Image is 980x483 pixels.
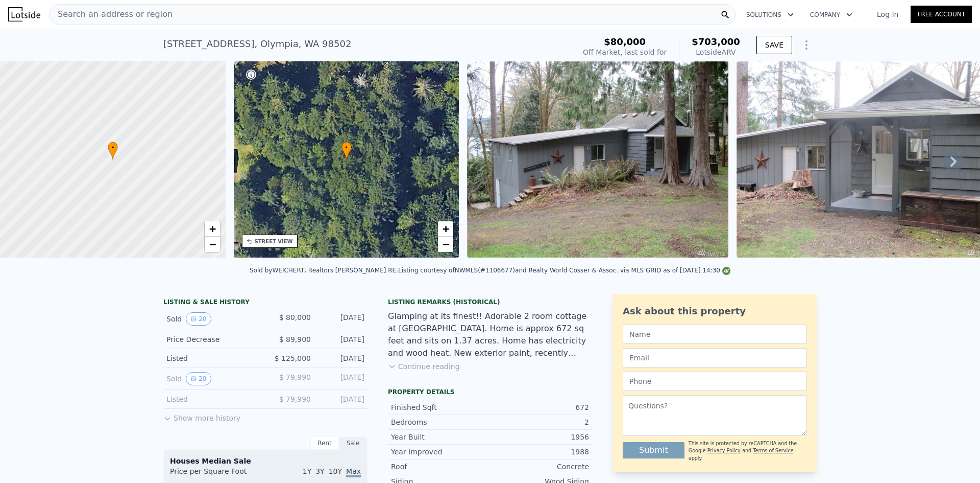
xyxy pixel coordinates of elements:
[623,348,806,367] input: Email
[391,417,490,427] div: Bedrooms
[707,448,741,453] a: Privacy Policy
[911,6,972,23] a: Free Account
[250,267,398,274] div: Sold by WEICHERT, Realtors [PERSON_NAME] RE .
[255,238,293,245] div: STREET VIEW
[209,238,215,250] span: −
[398,267,730,274] div: Listing courtesy of NWMLS (#1106677) and Realty World Cosser & Assoc. via MLS GRID as of [DATE] 1...
[186,312,211,326] button: View historical data
[391,447,490,457] div: Year Improved
[604,36,646,47] span: $80,000
[319,334,364,344] div: [DATE]
[391,462,490,472] div: Roof
[279,373,311,381] span: $ 79,990
[319,394,364,404] div: [DATE]
[438,221,453,237] a: Zoom in
[315,467,324,475] span: 3Y
[209,222,215,235] span: +
[279,335,311,343] span: $ 89,900
[490,432,589,442] div: 1956
[319,372,364,385] div: [DATE]
[166,334,257,344] div: Price Decrease
[689,440,806,462] div: This site is protected by reCAPTCHA and the Google and apply.
[186,372,211,385] button: View historical data
[623,304,806,318] div: Ask about this property
[108,142,118,159] div: •
[490,402,589,412] div: 672
[341,142,352,159] div: •
[722,267,730,275] img: NWMLS Logo
[163,298,367,308] div: LISTING & SALE HISTORY
[391,432,490,442] div: Year Built
[796,35,817,55] button: Show Options
[346,467,361,477] span: Max
[166,353,257,363] div: Listed
[166,372,257,385] div: Sold
[692,36,740,47] span: $703,000
[623,325,806,344] input: Name
[388,298,592,306] div: Listing Remarks (Historical)
[490,447,589,457] div: 1988
[279,313,311,321] span: $ 80,000
[341,143,352,152] span: •
[583,47,667,57] div: Off Market, last sold for
[170,456,361,466] div: Houses Median Sale
[490,462,589,472] div: Concrete
[438,237,453,252] a: Zoom out
[275,354,311,362] span: $ 125,000
[319,312,364,326] div: [DATE]
[865,9,911,19] a: Log In
[170,466,265,482] div: Price per Square Foot
[166,312,257,326] div: Sold
[756,36,792,54] button: SAVE
[388,361,460,372] button: Continue reading
[388,310,592,359] div: Glamping at its finest!! Adorable 2 room cottage at [GEOGRAPHIC_DATA]. Home is approx 672 sq feet...
[163,409,240,423] button: Show more history
[623,372,806,391] input: Phone
[8,7,40,21] img: Lotside
[753,448,793,453] a: Terms of Service
[467,61,728,258] img: Sale: 131745425 Parcel: 97001271
[108,143,118,152] span: •
[443,238,449,250] span: −
[205,237,220,252] a: Zoom out
[310,436,339,450] div: Rent
[319,353,364,363] div: [DATE]
[166,394,257,404] div: Listed
[303,467,311,475] span: 1Y
[329,467,342,475] span: 10Y
[802,6,861,24] button: Company
[692,47,740,57] div: Lotside ARV
[339,436,367,450] div: Sale
[738,6,802,24] button: Solutions
[388,388,592,396] div: Property details
[443,222,449,235] span: +
[623,442,684,458] button: Submit
[279,395,311,403] span: $ 79,990
[205,221,220,237] a: Zoom in
[50,8,173,20] span: Search an address or region
[391,402,490,412] div: Finished Sqft
[490,417,589,427] div: 2
[163,37,351,51] div: [STREET_ADDRESS] , Olympia , WA 98502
